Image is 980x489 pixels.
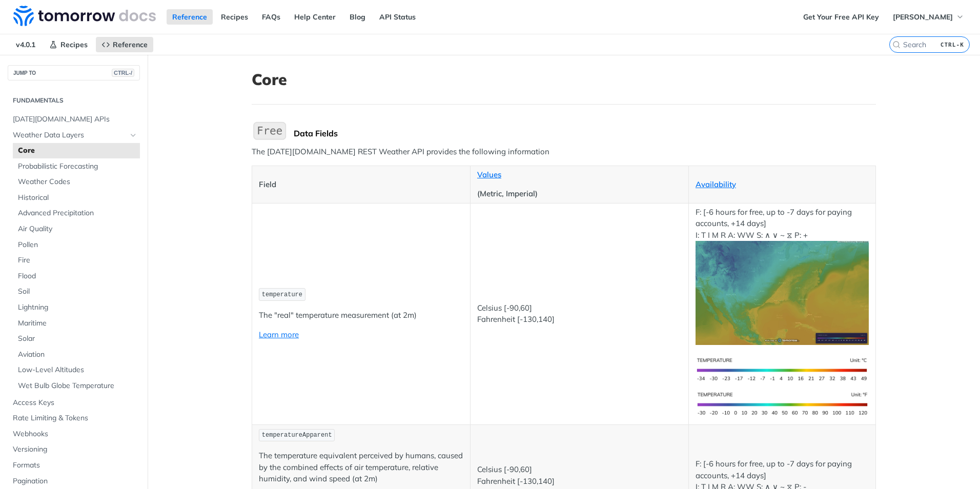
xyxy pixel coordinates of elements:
[18,208,137,218] span: Advanced Precipitation
[262,432,332,439] span: temperatureApparent
[696,241,869,345] img: temperature
[13,6,156,26] img: Tomorrow.io Weather API Docs
[18,381,137,391] span: Wet Bulb Globe Temperature
[113,40,148,49] span: Reference
[8,65,140,80] button: JUMP TOCTRL-/
[18,161,137,172] span: Probabilistic Forecasting
[13,444,137,455] span: Versioning
[18,302,137,313] span: Lightning
[696,288,869,297] span: Expand image
[13,114,137,125] span: [DATE][DOMAIN_NAME] APIs
[259,450,463,485] p: The temperature equivalent perceived by humans, caused by the combined effects of air temperature...
[18,146,137,156] span: Core
[696,179,736,189] a: Availability
[294,128,876,138] div: Data Fields
[696,207,869,345] p: F: [-6 hours for free, up to -7 days for paying accounts, +14 days] I: T I M R A: WW S: ∧ ∨ ~ ⧖ P: +
[8,442,140,457] a: Versioning
[262,291,302,298] span: temperature
[289,9,341,25] a: Help Center
[696,364,869,374] span: Expand image
[13,237,140,253] a: Pollen
[13,398,137,408] span: Access Keys
[18,287,137,297] span: Soil
[60,40,88,49] span: Recipes
[13,476,137,486] span: Pagination
[18,271,137,281] span: Flood
[8,112,140,127] a: [DATE][DOMAIN_NAME] APIs
[18,240,137,250] span: Pollen
[13,429,137,439] span: Webhooks
[887,9,970,25] button: [PERSON_NAME]
[696,398,869,408] span: Expand image
[13,190,140,206] a: Historical
[8,474,140,489] a: Pagination
[13,143,140,158] a: Core
[18,350,137,360] span: Aviation
[8,411,140,426] a: Rate Limiting & Tokens
[215,9,254,25] a: Recipes
[8,395,140,411] a: Access Keys
[13,284,140,299] a: Soil
[374,9,421,25] a: API Status
[8,458,140,473] a: Formats
[18,224,137,234] span: Air Quality
[18,177,137,187] span: Weather Codes
[18,255,137,266] span: Fire
[893,12,953,22] span: [PERSON_NAME]
[477,170,501,179] a: Values
[798,9,885,25] a: Get Your Free API Key
[259,179,463,191] p: Field
[13,130,127,140] span: Weather Data Layers
[13,316,140,331] a: Maritime
[18,334,137,344] span: Solar
[96,37,153,52] a: Reference
[477,302,682,325] p: Celsius [-90,60] Fahrenheit [-130,140]
[696,353,869,387] img: temperature-si
[13,413,137,423] span: Rate Limiting & Tokens
[18,365,137,375] span: Low-Level Altitudes
[938,39,967,50] kbd: CTRL-K
[256,9,286,25] a: FAQs
[8,128,140,143] a: Weather Data LayersHide subpages for Weather Data Layers
[13,300,140,315] a: Lightning
[129,131,137,139] button: Hide subpages for Weather Data Layers
[252,146,876,158] p: The [DATE][DOMAIN_NAME] REST Weather API provides the following information
[892,40,901,49] svg: Search
[13,331,140,347] a: Solar
[344,9,371,25] a: Blog
[112,69,134,77] span: CTRL-/
[18,193,137,203] span: Historical
[477,464,682,487] p: Celsius [-90,60] Fahrenheit [-130,140]
[259,310,463,321] p: The "real" temperature measurement (at 2m)
[13,378,140,394] a: Wet Bulb Globe Temperature
[13,206,140,221] a: Advanced Precipitation
[13,347,140,362] a: Aviation
[167,9,213,25] a: Reference
[13,174,140,190] a: Weather Codes
[18,318,137,329] span: Maritime
[696,387,869,421] img: temperature-us
[10,37,41,52] span: v4.0.1
[8,96,140,105] h2: Fundamentals
[13,460,137,471] span: Formats
[13,253,140,268] a: Fire
[13,159,140,174] a: Probabilistic Forecasting
[252,70,876,89] h1: Core
[13,221,140,237] a: Air Quality
[259,330,299,339] a: Learn more
[13,362,140,378] a: Low-Level Altitudes
[44,37,93,52] a: Recipes
[477,188,682,200] p: (Metric, Imperial)
[13,269,140,284] a: Flood
[8,426,140,442] a: Webhooks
